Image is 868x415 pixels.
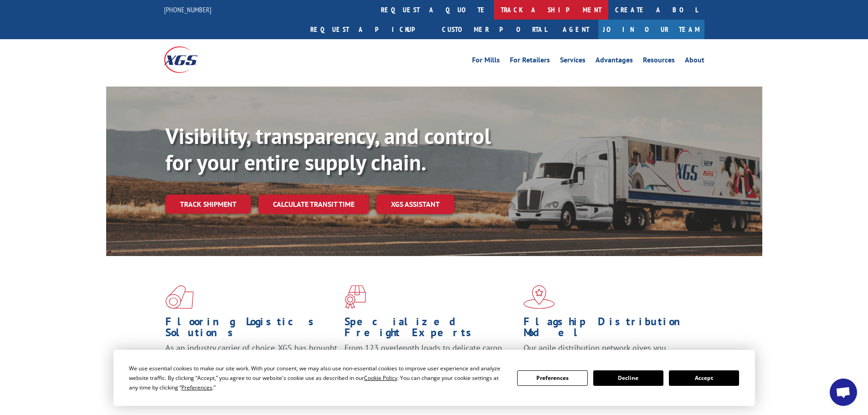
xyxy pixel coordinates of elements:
[554,20,598,39] a: Agent
[472,56,500,67] a: For Mills
[164,5,211,14] a: [PHONE_NUMBER]
[669,370,739,386] button: Accept
[524,285,555,309] img: xgs-icon-flagship-distribution-model-red
[598,20,704,39] a: Join Our Team
[165,122,491,176] b: Visibility, transparency, and control for your entire supply chain.
[165,316,338,343] h1: Flooring Logistics Solutions
[435,20,554,39] a: Customer Portal
[258,195,369,214] a: Calculate transit time
[517,370,587,386] button: Preferences
[129,364,506,392] div: We use essential cookies to make our site work. With your consent, we may also use non-essential ...
[344,343,517,383] p: From 123 overlength loads to delicate cargo, our experienced staff knows the best way to move you...
[643,56,675,67] a: Resources
[303,20,435,39] a: Request a pickup
[593,370,663,386] button: Decline
[165,195,251,214] a: Track shipment
[344,316,517,343] h1: Specialized Freight Experts
[181,384,212,391] span: Preferences
[364,374,397,382] span: Cookie Policy
[830,379,857,406] a: Open chat
[376,195,454,214] a: XGS ASSISTANT
[344,285,366,309] img: xgs-icon-focused-on-flooring-red
[596,56,633,67] a: Advantages
[685,56,704,67] a: About
[510,56,550,67] a: For Retailers
[113,350,755,406] div: Cookie Consent Prompt
[165,343,337,375] span: As an industry carrier of choice, XGS has brought innovation and dedication to flooring logistics...
[524,343,691,364] span: Our agile distribution network gives you nationwide inventory management on demand.
[560,56,586,67] a: Services
[524,316,696,343] h1: Flagship Distribution Model
[165,285,194,309] img: xgs-icon-total-supply-chain-intelligence-red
